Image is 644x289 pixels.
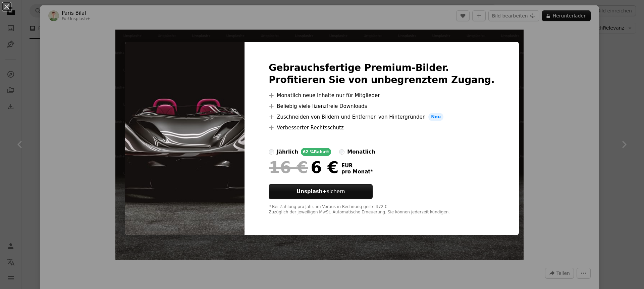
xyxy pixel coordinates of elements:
h2: Gebrauchsfertige Premium-Bilder. Profitieren Sie von unbegrenztem Zugang. [269,62,495,86]
div: monatlich [347,148,375,156]
button: Unsplash+sichern [269,184,373,199]
img: premium_photo-1736967279858-ad37dd91a256 [125,42,245,235]
li: Verbesserter Rechtsschutz [269,124,495,132]
span: pro Monat * [341,169,373,175]
div: 62 % Rabatt [301,148,331,156]
input: jährlich62 %Rabatt [269,149,274,155]
li: Monatlich neue Inhalte nur für Mitglieder [269,91,495,99]
span: EUR [341,163,373,169]
li: Beliebig viele lizenzfreie Downloads [269,102,495,110]
div: * Bei Zahlung pro Jahr, im Voraus in Rechnung gestellt 72 € Zuzüglich der jeweiligen MwSt. Automa... [269,204,495,215]
div: jährlich [277,148,298,156]
span: 16 € [269,159,308,176]
li: Zuschneiden von Bildern und Entfernen von Hintergründen [269,113,495,121]
span: Neu [428,113,443,121]
input: monatlich [339,149,344,155]
div: 6 € [269,159,338,176]
strong: Unsplash+ [297,189,327,195]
